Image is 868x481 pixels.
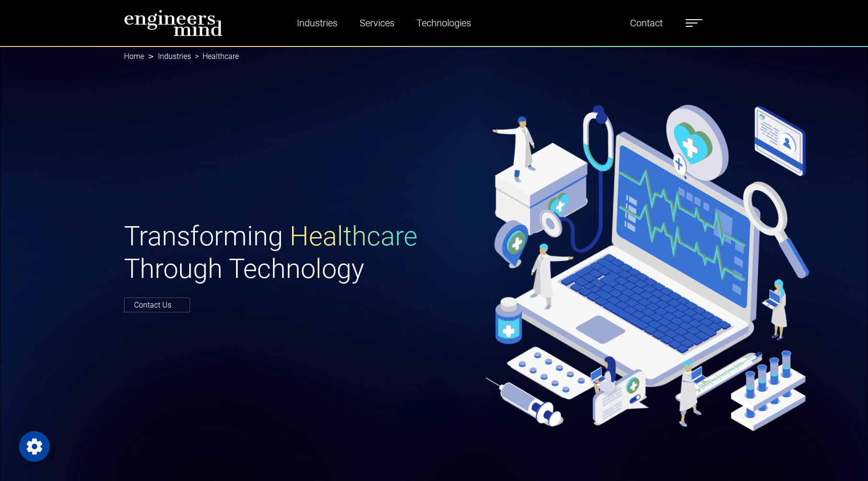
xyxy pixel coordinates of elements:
[124,46,744,67] nav: breadcrumb
[293,12,341,34] a: Industries
[124,52,144,61] a: Home
[356,12,398,34] a: Services
[124,298,190,312] a: Contact Us
[124,10,223,36] img: logo
[191,51,239,62] li: Healthcare
[413,12,475,34] a: Technologies
[626,12,666,34] a: Contact
[124,220,428,285] h1: Transforming Through Technology
[290,220,417,252] span: Healthcare
[158,52,191,61] a: Industries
